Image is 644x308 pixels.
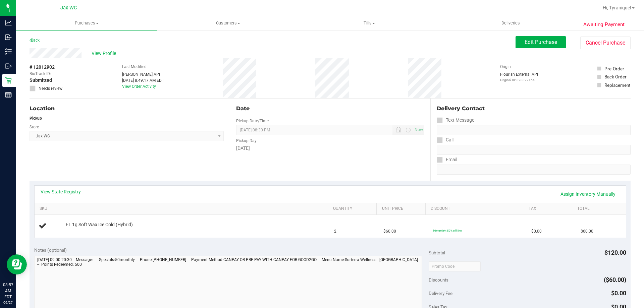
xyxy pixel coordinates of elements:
span: Tills [299,20,439,26]
p: 08:57 AM EDT [3,282,13,300]
button: Cancel Purchase [580,37,631,49]
a: Discount [431,206,521,211]
span: Needs review [39,85,62,91]
label: Pickup Date/Time [236,118,269,124]
a: Tills [299,16,440,30]
iframe: Resource center [7,254,27,274]
label: Call [437,135,453,145]
div: Flourish External API [500,71,538,82]
a: Purchases [16,16,157,30]
div: Delivery Contact [437,105,631,113]
input: Promo Code [429,261,481,271]
span: Awaiting Payment [583,21,625,28]
p: Original ID: 328322154 [500,77,538,82]
a: Deliveries [440,16,581,30]
label: Last Modified [122,64,147,70]
span: Purchases [16,20,157,26]
inline-svg: Retail [5,77,12,84]
a: View Order Activity [122,84,156,89]
a: Total [577,206,618,211]
a: View State Registry [41,188,81,195]
label: Store [30,124,39,130]
span: 50monthly: 50% off line [433,229,462,232]
span: 2 [334,228,336,235]
a: Back [30,38,40,43]
span: $60.00 [581,228,593,235]
div: Back Order [604,73,627,80]
a: Quantity [333,206,374,211]
strong: Pickup [30,116,42,121]
inline-svg: Analytics [5,19,12,26]
span: Notes (optional) [34,247,67,253]
span: ($60.00) [604,276,626,283]
span: BioTrack ID: [30,71,51,77]
a: Assign Inventory Manually [556,188,620,200]
span: Hi, Tyranique! [603,5,631,10]
span: Submitted [30,77,52,84]
span: $60.00 [383,228,396,235]
span: Discounts [429,274,448,286]
span: $120.00 [604,249,626,256]
span: $0.00 [531,228,542,235]
inline-svg: Inventory [5,48,12,55]
label: Text Message [437,115,474,125]
span: Edit Purchase [525,39,557,45]
span: Deliveries [492,20,529,26]
a: SKU [40,206,325,211]
span: - [53,71,54,77]
label: Pickup Day [236,138,257,144]
label: Email [437,155,457,165]
input: Format: (999) 999-9999 [437,145,631,155]
div: [PERSON_NAME] API [122,71,164,77]
label: Origin [500,64,511,70]
span: Delivery Fee [429,291,452,296]
inline-svg: Inbound [5,34,12,41]
button: Edit Purchase [516,36,566,48]
div: Replacement [604,82,630,88]
inline-svg: Outbound [5,63,12,69]
inline-svg: Reports [5,91,12,98]
span: FT 1g Soft Wax Ice Cold (Hybrid) [66,222,133,228]
div: Date [236,105,424,113]
span: Subtotal [429,250,445,255]
div: [DATE] [236,145,424,152]
div: [DATE] 8:49:17 AM EDT [122,77,164,83]
span: Customers [158,20,298,26]
input: Format: (999) 999-9999 [437,125,631,135]
a: Customers [157,16,299,30]
div: Pre-Order [604,65,624,72]
span: View Profile [92,50,118,57]
span: $0.00 [611,290,626,297]
span: Jax WC [60,5,77,11]
a: Tax [529,206,570,211]
div: Location [30,105,224,113]
p: 09/27 [3,300,13,305]
span: # 12012902 [30,64,55,71]
a: Unit Price [382,206,423,211]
